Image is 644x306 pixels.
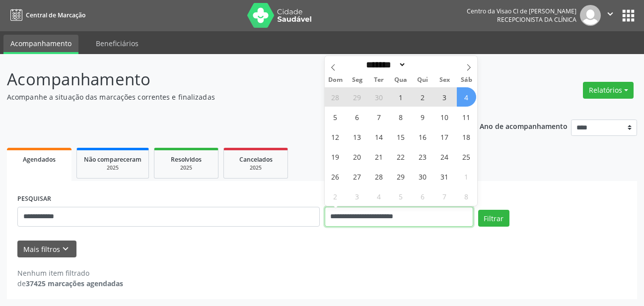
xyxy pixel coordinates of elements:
[369,147,389,166] span: Outubro 21, 2025
[580,5,601,26] img: img
[84,155,142,164] span: Não compareceram
[435,147,454,166] span: Outubro 24, 2025
[412,77,433,83] span: Qui
[17,191,51,207] label: PESQUISAR
[348,87,367,107] span: Setembro 29, 2025
[368,77,390,83] span: Ter
[369,127,389,146] span: Outubro 14, 2025
[348,127,367,146] span: Outubro 13, 2025
[601,5,620,26] button: 
[457,87,476,107] span: Outubro 4, 2025
[348,186,367,206] span: Novembro 3, 2025
[84,164,142,172] div: 2025
[348,167,367,186] span: Outubro 27, 2025
[346,77,368,83] span: Seg
[326,87,345,107] span: Setembro 28, 2025
[363,60,407,70] select: Month
[7,92,448,102] p: Acompanhe a situação das marcações correntes e finalizadas
[26,279,123,288] strong: 37425 marcações agendadas
[457,147,476,166] span: Outubro 25, 2025
[391,186,411,206] span: Novembro 5, 2025
[605,8,616,19] i: 
[60,244,71,254] i: keyboard_arrow_down
[348,147,367,166] span: Outubro 20, 2025
[7,7,85,23] a: Central de Marcação
[326,107,345,126] span: Outubro 5, 2025
[348,107,367,126] span: Outubro 6, 2025
[391,107,411,126] span: Outubro 8, 2025
[433,77,455,83] span: Sex
[17,278,123,289] div: de
[413,147,432,166] span: Outubro 23, 2025
[7,67,448,92] p: Acompanhamento
[326,186,345,206] span: Novembro 2, 2025
[391,87,411,107] span: Outubro 1, 2025
[369,167,389,186] span: Outubro 28, 2025
[435,186,454,206] span: Novembro 7, 2025
[435,87,454,107] span: Outubro 3, 2025
[583,82,634,99] button: Relatórios
[391,147,411,166] span: Outubro 22, 2025
[369,186,389,206] span: Novembro 4, 2025
[26,11,85,19] span: Central de Marcação
[497,15,576,24] span: Recepcionista da clínica
[413,186,432,206] span: Novembro 6, 2025
[391,167,411,186] span: Outubro 29, 2025
[413,107,432,126] span: Outubro 9, 2025
[239,155,273,164] span: Cancelados
[325,77,347,83] span: Dom
[23,155,56,164] span: Agendados
[457,127,476,146] span: Outubro 18, 2025
[480,120,568,132] p: Ano de acompanhamento
[326,167,345,186] span: Outubro 26, 2025
[413,167,432,186] span: Outubro 30, 2025
[457,167,476,186] span: Novembro 1, 2025
[17,268,123,278] div: Nenhum item filtrado
[369,107,389,126] span: Outubro 7, 2025
[161,164,211,172] div: 2025
[326,127,345,146] span: Outubro 12, 2025
[478,210,509,227] button: Filtrar
[369,87,389,107] span: Setembro 30, 2025
[457,186,476,206] span: Novembro 8, 2025
[17,241,76,258] button: Mais filtroskeyboard_arrow_down
[467,7,576,15] div: Centro da Visao Cl de [PERSON_NAME]
[391,127,411,146] span: Outubro 15, 2025
[435,167,454,186] span: Outubro 31, 2025
[326,147,345,166] span: Outubro 19, 2025
[435,127,454,146] span: Outubro 17, 2025
[435,107,454,126] span: Outubro 10, 2025
[406,60,439,70] input: Year
[89,35,145,52] a: Beneficiários
[413,87,432,107] span: Outubro 2, 2025
[231,164,281,172] div: 2025
[455,77,477,83] span: Sáb
[390,77,412,83] span: Qua
[3,35,78,54] a: Acompanhamento
[620,7,637,24] button: apps
[457,107,476,126] span: Outubro 11, 2025
[413,127,432,146] span: Outubro 16, 2025
[171,155,202,164] span: Resolvidos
